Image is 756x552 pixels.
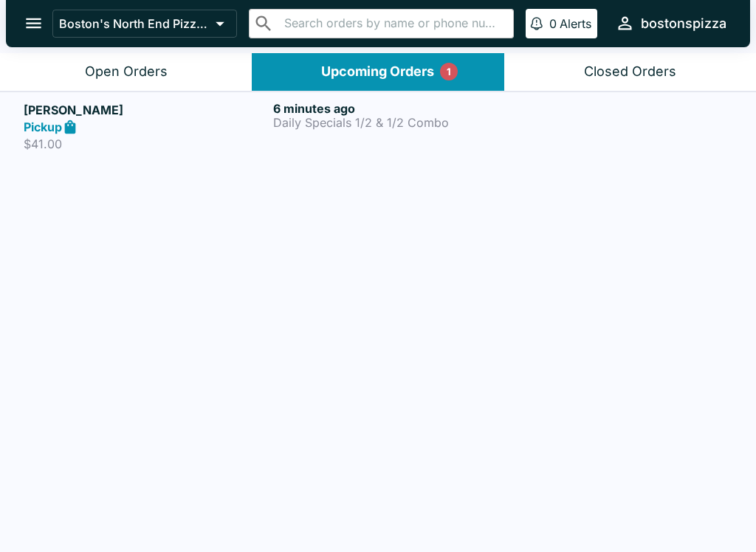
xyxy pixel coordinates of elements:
[15,4,52,42] button: open drawer
[59,16,210,31] p: Boston's North End Pizza Bakery
[273,101,517,116] h6: 6 minutes ago
[52,10,237,38] button: Boston's North End Pizza Bakery
[549,16,557,31] p: 0
[24,101,267,119] h5: [PERSON_NAME]
[584,63,676,80] div: Closed Orders
[85,63,168,80] div: Open Orders
[609,7,732,39] button: bostonspizza
[24,137,267,151] p: $41.00
[273,116,517,129] p: Daily Specials 1/2 & 1/2 Combo
[447,64,451,79] p: 1
[280,13,507,34] input: Search orders by name or phone number
[24,120,62,134] strong: Pickup
[560,16,591,31] p: Alerts
[641,15,726,32] div: bostonspizza
[321,63,434,80] div: Upcoming Orders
